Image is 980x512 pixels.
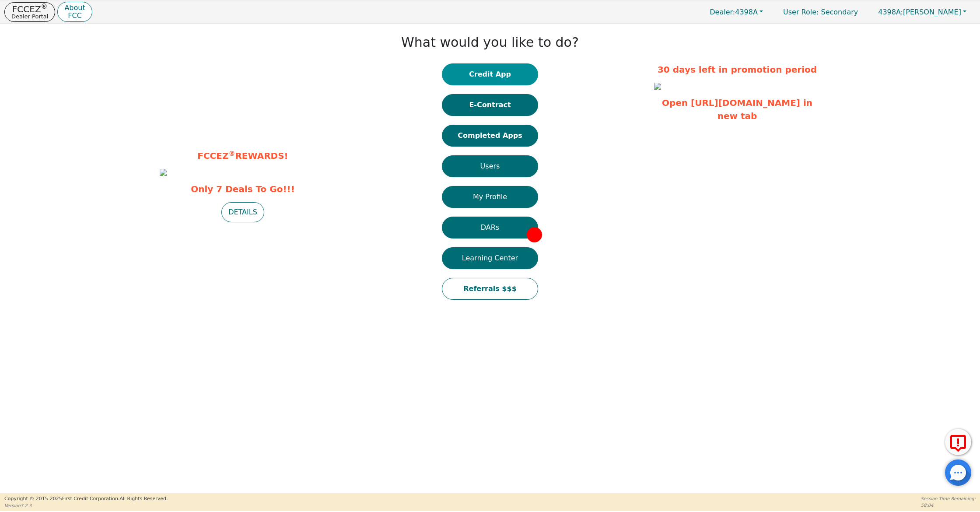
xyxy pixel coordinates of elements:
button: FCCEZ®Dealer Portal [4,2,55,22]
p: About [64,4,85,11]
img: ae7b8ff2-6937-4ac8-b373-48946a56a8de [654,83,661,90]
p: Version 3.2.3 [4,502,168,509]
p: FCCEZ REWARDS! [160,149,326,162]
button: AboutFCC [57,2,92,22]
p: Dealer Portal [11,14,48,19]
button: Credit App [442,63,538,85]
span: All Rights Reserved. [119,496,168,501]
button: My Profile [442,186,538,208]
p: Copyright © 2015- 2025 First Credit Corporation. [4,495,168,503]
p: Secondary [774,4,867,21]
span: Only 7 Deals To Go!!! [160,182,326,196]
button: Report Error to FCC [945,429,971,455]
span: User Role : [783,8,819,16]
span: [PERSON_NAME] [878,8,961,16]
p: 58:04 [921,502,976,508]
button: E-Contract [442,94,538,116]
h1: What would you like to do? [401,35,579,50]
sup: ® [228,150,235,158]
button: Users [442,155,538,177]
button: DARs [442,217,538,238]
p: 30 days left in promotion period [654,63,820,76]
button: DETAILS [221,202,264,222]
p: FCCEZ [11,5,48,14]
img: 845ec6bd-4339-4c95-83cd-44df9ec68a99 [160,169,167,176]
span: 4398A: [878,8,903,16]
span: Dealer: [710,8,735,16]
button: Referrals $$$ [442,278,538,300]
sup: ® [41,3,48,11]
a: Open [URL][DOMAIN_NAME] in new tab [662,98,812,121]
button: Completed Apps [442,125,538,147]
a: User Role: Secondary [774,4,867,21]
p: FCC [64,12,85,19]
button: 4398A:[PERSON_NAME] [869,5,976,19]
button: Dealer:4398A [700,5,772,19]
button: Learning Center [442,247,538,269]
span: 4398A [710,8,758,16]
p: Session Time Remaining: [921,495,976,502]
